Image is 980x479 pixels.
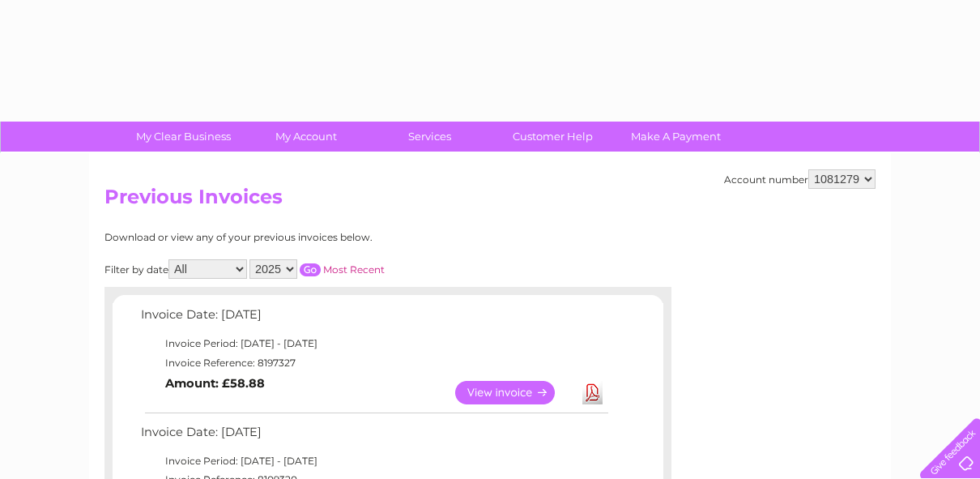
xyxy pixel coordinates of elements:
[137,451,611,471] td: Invoice Period: [DATE] - [DATE]
[117,122,250,152] a: My Clear Business
[455,381,574,404] a: View
[137,304,611,334] td: Invoice Date: [DATE]
[240,122,373,152] a: My Account
[137,334,611,353] td: Invoice Period: [DATE] - [DATE]
[137,421,611,451] td: Invoice Date: [DATE]
[609,122,743,152] a: Make A Payment
[104,259,530,279] div: Filter by date
[137,353,611,373] td: Invoice Reference: 8197327
[724,169,876,189] div: Account number
[104,232,530,243] div: Download or view any of your previous invoices below.
[486,122,620,152] a: Customer Help
[323,263,385,276] a: Most Recent
[104,186,876,216] h2: Previous Invoices
[582,381,603,404] a: Download
[165,376,265,391] b: Amount: £58.88
[363,122,496,152] a: Services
